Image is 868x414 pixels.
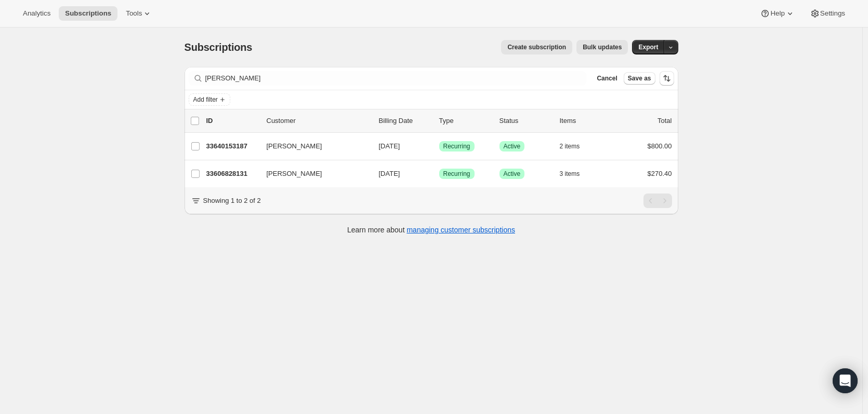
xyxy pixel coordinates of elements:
[126,9,142,18] span: Tools
[206,167,672,181] div: 33606828131[PERSON_NAME][DATE]SuccessRecurringSuccessActive3 items$270.40
[267,169,322,179] span: [PERSON_NAME]
[660,71,674,86] button: Sort the results
[379,142,400,150] span: [DATE]
[379,170,400,177] span: [DATE]
[23,9,50,18] span: Analytics
[206,169,258,179] p: 33606828131
[499,116,551,126] p: Status
[648,170,672,177] span: $270.40
[206,139,672,154] div: 33640153187[PERSON_NAME][DATE]SuccessRecurringSuccessActive2 items$800.00
[443,170,470,178] span: Recurring
[189,93,230,106] button: Add filter
[260,165,364,182] button: [PERSON_NAME]
[624,72,655,85] button: Save as
[379,116,431,126] p: Billing Date
[59,6,117,21] button: Subscriptions
[193,95,218,104] span: Add filter
[638,43,658,51] span: Export
[754,6,801,21] button: Help
[560,142,580,150] span: 2 items
[206,116,258,126] p: ID
[205,71,587,86] input: Filter subscribers
[203,196,261,206] p: Showing 1 to 2 of 2
[593,72,621,85] button: Cancel
[560,139,591,154] button: 2 items
[657,116,672,126] p: Total
[597,74,617,82] span: Cancel
[347,225,515,235] p: Learn more about
[560,116,612,126] div: Items
[628,74,651,82] span: Save as
[804,6,851,21] button: Settings
[504,170,521,178] span: Active
[406,226,515,234] a: managing customer subscriptions
[504,142,521,150] span: Active
[632,40,664,54] button: Export
[820,9,845,18] span: Settings
[443,142,470,150] span: Recurring
[583,43,622,51] span: Bulk updates
[439,116,491,126] div: Type
[267,116,371,126] p: Customer
[17,6,57,21] button: Analytics
[770,9,784,18] span: Help
[560,170,580,178] span: 3 items
[260,138,364,155] button: [PERSON_NAME]
[120,6,159,21] button: Tools
[206,141,258,151] p: 33640153187
[648,142,672,150] span: $800.00
[507,43,566,51] span: Create subscription
[576,40,628,54] button: Bulk updates
[643,194,672,208] nav: Pagination
[501,40,572,54] button: Create subscription
[560,167,591,181] button: 3 items
[65,9,111,18] span: Subscriptions
[267,141,322,151] span: [PERSON_NAME]
[833,368,858,393] div: Open Intercom Messenger
[185,42,253,53] span: Subscriptions
[206,116,672,126] div: IDCustomerBilling DateTypeStatusItemsTotal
